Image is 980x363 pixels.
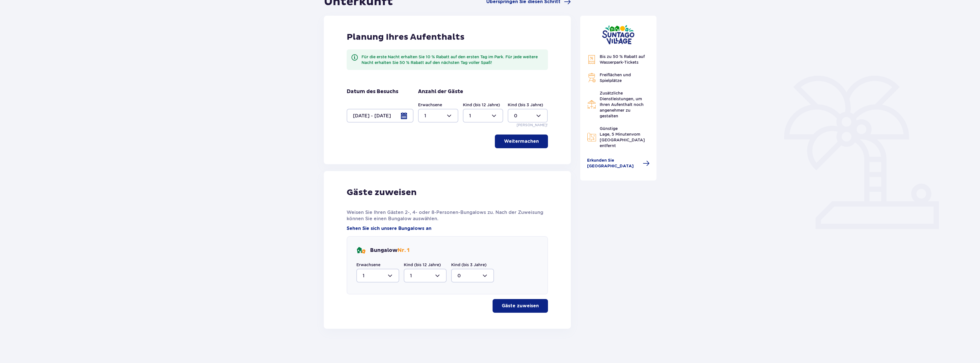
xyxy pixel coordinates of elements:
[451,262,487,267] font: Kind (bis 3 Jahre)
[362,55,538,65] font: Für die erste Nacht erhalten Sie 10 % Rabatt auf den ersten Tag im Park. Für jede weitere Nacht e...
[404,262,441,267] font: Kind (bis 12 Jahre)
[418,103,442,107] font: Erwachsene
[587,55,596,64] img: Rabattsymbol
[418,88,463,95] font: Anzahl der Gäste
[493,299,548,313] button: Gäste zuweisen
[347,187,417,198] font: Gäste zuweisen
[602,25,634,45] img: Suntago Village
[502,304,539,308] font: Gäste zuweisen
[397,247,404,254] font: Nr
[356,246,366,255] img: Bungalow-Symbol
[370,247,397,254] font: Bungalow
[587,73,596,82] img: Grill-Symbol
[463,103,500,107] font: Kind (bis 12 Jahre)
[347,88,398,95] font: Datum des Besuchs
[495,135,548,148] button: Weitermachen
[587,100,596,109] img: Restaurant-Symbol
[587,133,596,142] img: Kartensymbol
[347,210,543,221] font: Weisen Sie Ihren Gästen 2-, 4- oder 8-Personen-Bungalows zu. Nach der Zuweisung können Sie einen ...
[600,132,645,148] font: vom [GEOGRAPHIC_DATA] entfernt
[404,247,409,254] font: . 1
[600,126,618,137] font: Günstige Lage
[508,103,543,107] font: Kind (bis 3 Jahre)
[347,225,431,232] a: Sehen Sie sich unsere Bungalows an
[347,32,465,42] font: Planung Ihres Aufenthalts
[347,226,431,231] font: Sehen Sie sich unsere Bungalows an
[600,54,645,65] font: Bis zu 50 % Rabatt auf Wasserpark-Tickets
[587,158,650,169] a: Erkunden Sie [GEOGRAPHIC_DATA]
[356,262,380,267] font: Erwachsene
[600,91,644,118] font: Zusätzliche Dienstleistungen, um Ihren Aufenthalt noch angenehmer zu gestalten
[609,132,632,137] font: , 5 Minuten
[504,139,539,144] font: Weitermachen
[517,123,548,127] font: [PERSON_NAME]!
[587,159,634,168] font: Erkunden Sie [GEOGRAPHIC_DATA]
[600,73,631,83] font: Freiflächen und Spielplätze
